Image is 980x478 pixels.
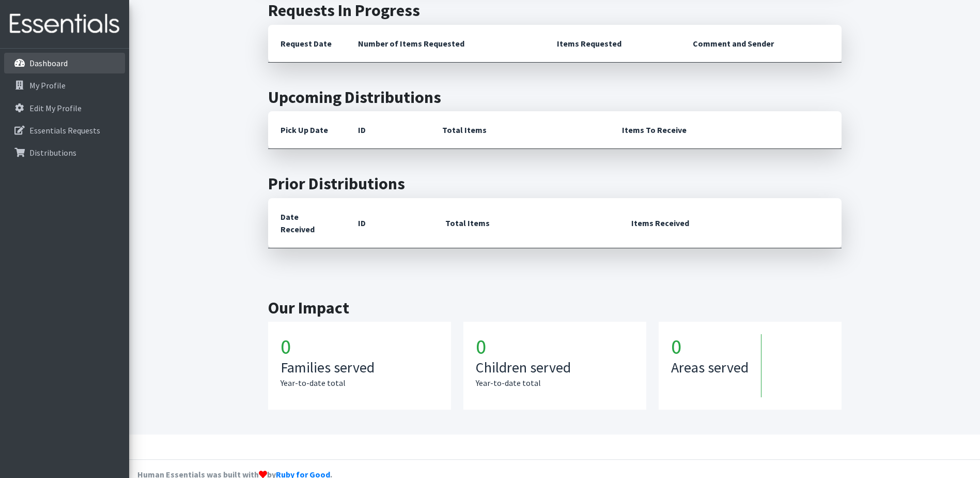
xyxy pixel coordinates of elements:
th: Pick Up Date [268,111,346,149]
th: ID [346,198,433,248]
h1: 0 [281,334,439,359]
a: Edit My Profile [4,98,125,118]
h3: Children served [476,359,634,377]
h3: Areas served [671,359,749,377]
a: Essentials Requests [4,120,125,141]
h1: 0 [476,334,634,359]
th: Comment and Sender [680,25,841,63]
p: Essentials Requests [29,125,100,136]
p: Distributions [29,147,76,158]
p: My Profile [29,80,66,91]
img: HumanEssentials [4,7,125,41]
th: ID [346,111,430,149]
th: Items Requested [545,25,680,63]
th: Number of Items Requested [346,25,545,63]
th: Total Items [433,198,619,248]
p: Year-to-date total [476,377,634,389]
a: Dashboard [4,53,125,73]
h2: Upcoming Distributions [268,87,842,107]
h2: Our Impact [268,298,842,318]
p: Edit My Profile [29,103,82,113]
h2: Prior Distributions [268,174,842,193]
p: Dashboard [29,58,68,68]
p: Year-to-date total [281,377,439,389]
th: Items To Receive [610,111,842,149]
th: Total Items [430,111,610,149]
h3: Families served [281,359,439,377]
h2: Requests In Progress [268,1,842,20]
th: Items Received [619,198,841,248]
th: Request Date [268,25,346,63]
a: Distributions [4,142,125,163]
th: Date Received [268,198,346,248]
h1: 0 [671,334,761,359]
a: My Profile [4,75,125,96]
